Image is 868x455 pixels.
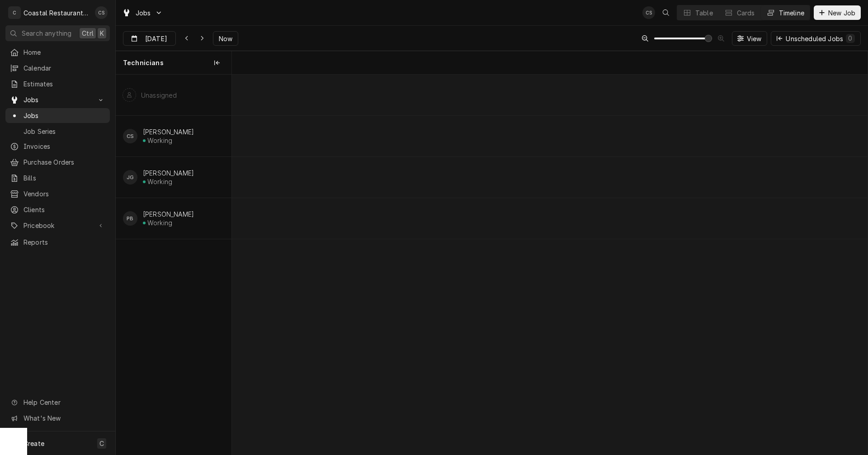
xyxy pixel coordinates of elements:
[24,189,105,199] span: Vendors
[5,411,110,426] a: Go to What's New
[143,128,194,136] div: [PERSON_NAME]
[745,34,764,43] span: View
[786,34,855,43] div: Unscheduled Jobs
[24,127,105,136] span: Job Series
[232,75,868,455] div: normal
[659,5,673,20] button: Open search
[24,205,105,214] span: Clients
[82,28,94,38] span: Ctrl
[116,51,231,75] div: Technicians column. SPACE for context menu
[118,5,166,20] a: Go to Jobs
[123,211,137,226] div: Phill Blush's Avatar
[147,178,172,185] div: Working
[5,76,110,91] a: Estimates
[5,25,110,41] button: Search anythingCtrlK
[5,155,110,170] a: Purchase Orders
[737,8,755,18] div: Cards
[24,398,104,407] span: Help Center
[24,237,105,247] span: Reports
[24,95,92,104] span: Jobs
[779,8,804,18] div: Timeline
[123,170,137,185] div: James Gatton's Avatar
[100,28,104,38] span: K
[5,92,110,107] a: Go to Jobs
[95,6,108,19] div: CS
[123,211,137,226] div: PB
[123,58,164,67] span: Technicians
[123,129,137,143] div: Chris Sockriter's Avatar
[24,63,105,73] span: Calendar
[95,6,108,19] div: Chris Sockriter's Avatar
[642,6,655,19] div: Chris Sockriter's Avatar
[5,139,110,154] a: Invoices
[24,142,105,151] span: Invoices
[24,413,104,423] span: What's New
[5,235,110,250] a: Reports
[24,79,105,89] span: Estimates
[24,173,105,183] span: Bills
[116,75,231,455] div: left
[5,395,110,410] a: Go to Help Center
[695,8,713,18] div: Table
[24,221,92,230] span: Pricebook
[143,169,194,177] div: [PERSON_NAME]
[848,33,853,43] div: 0
[123,129,137,143] div: CS
[136,8,151,18] span: Jobs
[24,440,44,447] span: Create
[123,31,176,46] button: [DATE]
[143,210,194,218] div: [PERSON_NAME]
[24,157,105,167] span: Purchase Orders
[5,124,110,139] a: Job Series
[5,218,110,233] a: Go to Pricebook
[814,5,861,20] button: New Job
[5,186,110,201] a: Vendors
[24,47,105,57] span: Home
[642,6,655,19] div: CS
[5,61,110,76] a: Calendar
[5,108,110,123] a: Jobs
[123,170,137,185] div: JG
[8,6,21,19] div: C
[771,31,861,46] button: Unscheduled Jobs0
[732,31,768,46] button: View
[24,8,90,18] div: Coastal Restaurant Repair
[5,45,110,60] a: Home
[22,28,71,38] span: Search anything
[826,8,857,18] span: New Job
[5,202,110,217] a: Clients
[5,171,110,185] a: Bills
[217,34,234,43] span: Now
[99,439,104,448] span: C
[24,111,105,120] span: Jobs
[147,137,172,144] div: Working
[213,31,238,46] button: Now
[147,219,172,227] div: Working
[141,91,177,99] div: Unassigned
